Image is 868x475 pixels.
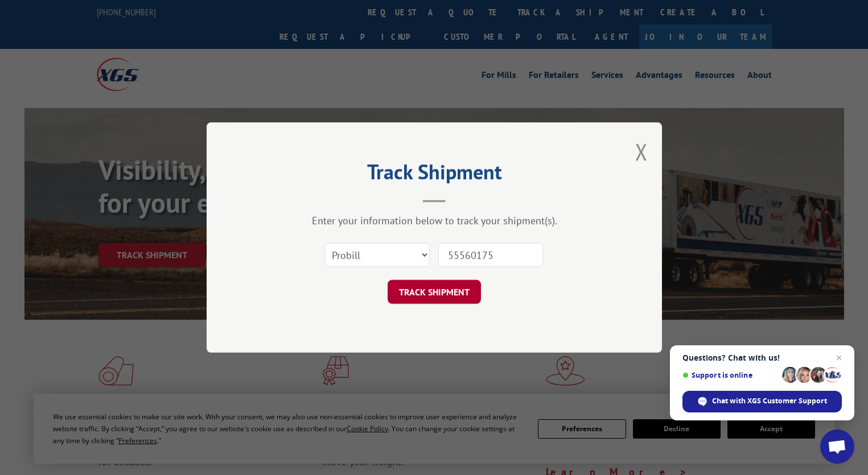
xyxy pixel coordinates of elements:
[682,353,842,362] span: Questions? Chat with us!
[438,243,543,267] input: Number(s)
[712,396,827,406] span: Chat with XGS Customer Support
[682,391,842,412] div: Chat with XGS Customer Support
[635,137,648,167] button: Close modal
[682,371,778,379] span: Support is online
[264,214,605,227] div: Enter your information below to track your shipment(s).
[264,164,605,185] h2: Track Shipment
[388,280,481,304] button: TRACK SHIPMENT
[820,429,854,464] div: Open chat
[832,351,846,365] span: Close chat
